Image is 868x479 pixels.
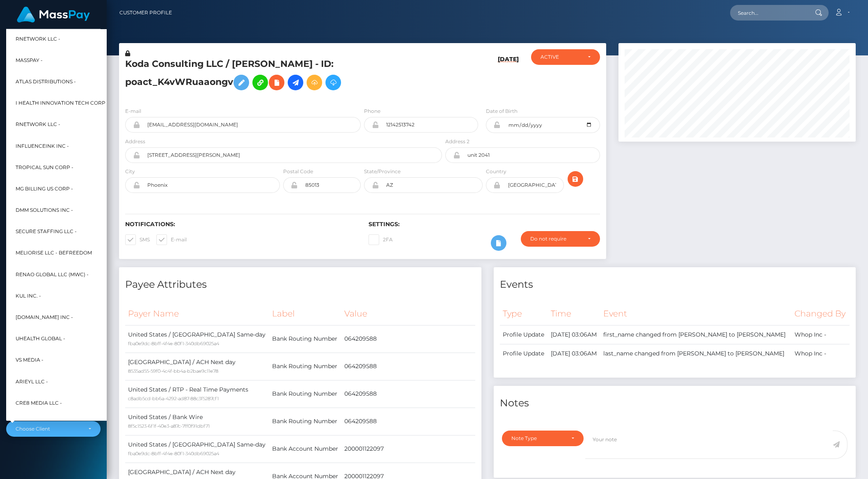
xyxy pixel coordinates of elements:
[269,353,341,380] td: Bank Routing Number
[128,396,219,401] small: c8adb5cd-bb6a-4292-ad87-88c3f5287cf1
[730,5,807,21] input: Search...
[125,303,269,325] th: Payer Name
[16,269,89,280] span: Renao Global LLC (MWC) -
[16,398,62,408] span: Cre8 Media LLC -
[16,140,69,151] span: InfluenceInk Inc -
[500,303,548,325] th: Type
[128,451,219,456] small: fba0e9dc-8bff-4f4e-80f1-340db69025a4
[119,4,172,21] a: Customer Profile
[125,58,437,94] h5: Koda Consulting LLC / [PERSON_NAME] - ID: poact_K4vWRuaaongv
[16,312,73,323] span: [DOMAIN_NAME] INC -
[341,408,475,435] td: 064209588
[521,231,600,247] button: Do not require
[792,344,850,363] td: Whop Inc -
[511,435,565,442] div: Note Type
[369,234,393,245] label: 2FA
[498,56,519,97] h6: [DATE]
[16,33,60,44] span: RNetwork LLC -
[16,355,44,365] span: VS Media -
[16,76,76,87] span: Atlas Distributions -
[16,226,77,237] span: Secure Staffing LLC -
[125,168,135,175] label: City
[17,7,90,23] img: MassPay Logo
[125,353,269,380] td: [GEOGRAPHIC_DATA] / ACH Next day
[125,408,269,435] td: United States / Bank Wire
[502,431,584,446] button: Note Type
[548,303,600,325] th: Time
[125,380,269,408] td: United States / RTP - Real Time Payments
[16,376,48,387] span: Arieyl LLC -
[16,119,60,130] span: rNetwork LLC -
[125,277,475,292] h4: Payee Attributes
[128,423,210,429] small: 8f5c1523-6f1f-40e3-a87c-7ff0f91dbf71
[16,426,82,432] div: Choose Client
[16,205,73,215] span: DMM Solutions Inc -
[500,277,850,292] h4: Events
[125,221,356,228] h6: Notifications:
[269,408,341,435] td: Bank Routing Number
[269,303,341,325] th: Label
[531,49,600,65] button: ACTIVE
[269,325,341,353] td: Bank Routing Number
[6,421,101,437] button: Choose Client
[125,435,269,463] td: United States / [GEOGRAPHIC_DATA] Same-day
[500,396,850,410] h4: Notes
[341,303,475,325] th: Value
[16,162,73,173] span: Tropical Sun Corp -
[600,303,792,325] th: Event
[600,344,792,363] td: last_name changed from [PERSON_NAME] to [PERSON_NAME]
[125,325,269,353] td: United States / [GEOGRAPHIC_DATA] Same-day
[540,54,581,60] div: ACTIVE
[548,325,600,344] td: [DATE] 03:06AM
[16,98,109,108] span: I HEALTH INNOVATION TECH CORP -
[16,333,65,344] span: UHealth Global -
[792,303,850,325] th: Changed By
[269,435,341,463] td: Bank Account Number
[500,325,548,344] td: Profile Update
[486,168,506,175] label: Country
[125,138,145,145] label: Address
[792,325,850,344] td: Whop Inc -
[16,291,41,301] span: Kul Inc. -
[364,168,401,175] label: State/Province
[364,108,380,115] label: Phone
[125,108,141,115] label: E-mail
[288,75,303,90] a: Initiate Payout
[269,380,341,408] td: Bank Routing Number
[500,344,548,363] td: Profile Update
[125,234,150,245] label: SMS
[128,341,219,346] small: fba0e9dc-8bff-4f4e-80f1-340db69025a4
[341,353,475,380] td: 064209588
[486,108,518,115] label: Date of Birth
[16,248,92,258] span: Meliorise LLC - BEfreedom
[341,380,475,408] td: 064209588
[283,168,313,175] label: Postal Code
[530,236,581,242] div: Do not require
[369,221,600,228] h6: Settings:
[156,234,187,245] label: E-mail
[16,183,73,194] span: MG Billing US Corp -
[341,435,475,463] td: 200001122097
[341,325,475,353] td: 064209588
[128,368,218,374] small: 8535ad55-59f0-4c4f-bb4a-b2bae9c11e78
[548,344,600,363] td: [DATE] 03:06AM
[16,55,43,66] span: MassPay -
[445,138,469,145] label: Address 2
[600,325,792,344] td: first_name changed from [PERSON_NAME] to [PERSON_NAME]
